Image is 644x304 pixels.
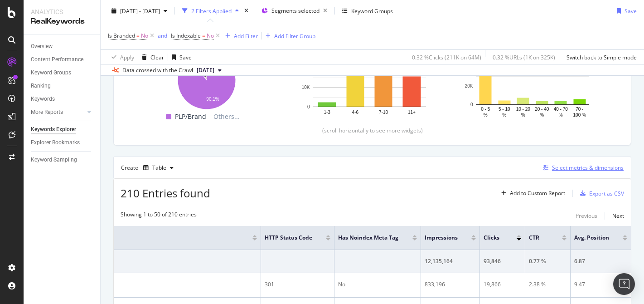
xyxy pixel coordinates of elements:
[175,111,206,122] span: PLP/Brand
[425,234,458,242] span: Impressions
[31,125,94,134] a: Keywords Explorer
[121,186,210,201] span: 210 Entries found
[136,46,277,111] svg: A chart.
[425,257,476,265] div: 12,135,164
[193,65,225,76] button: [DATE]
[302,85,310,90] text: 10K
[38,234,239,242] span: Full URL
[338,280,417,289] div: No
[274,32,315,39] div: Add Filter Group
[31,55,94,64] a: Content Performance
[125,127,620,134] div: (scroll horizontally to see more widgets)
[412,53,481,61] div: 0.32 % Clicks ( 211K on 64M )
[31,155,77,165] div: Keyword Sampling
[242,6,250,15] div: times
[521,113,525,118] text: %
[179,4,242,18] button: 2 Filters Applied
[338,234,399,242] span: Has noindex Meta Tag
[559,113,563,118] text: %
[206,97,219,102] text: 90.1%
[529,280,567,289] div: 2.38 %
[484,113,488,118] text: %
[613,273,635,295] div: Open Intercom Messenger
[207,29,214,42] span: No
[324,110,330,115] text: 1-3
[179,53,192,61] div: Save
[563,50,637,64] button: Switch back to Simple mode
[31,155,94,165] a: Keyword Sampling
[152,165,166,171] div: Table
[612,212,624,220] div: Next
[141,29,148,42] span: No
[554,107,568,112] text: 40 - 70
[31,108,85,117] a: More Reports
[271,7,320,15] span: Segments selected
[31,108,63,117] div: More Reports
[258,4,331,18] button: Segments selected
[470,102,473,107] text: 0
[379,110,388,115] text: 7-10
[158,32,167,39] div: and
[339,4,397,18] button: Keyword Groups
[576,186,624,201] button: Export as CSV
[567,53,637,61] div: Switch back to Simple mode
[158,31,167,40] button: and
[510,191,565,196] div: Add to Custom Report
[535,107,549,112] text: 20 - 40
[484,234,503,242] span: Clicks
[108,4,171,18] button: [DATE] - [DATE]
[121,161,177,175] div: Create
[191,7,232,15] div: 2 Filters Applied
[352,110,359,115] text: 4-6
[499,107,510,112] text: 5 - 10
[31,7,93,16] div: Analytics
[120,53,134,61] div: Apply
[589,190,624,197] div: Export as CSV
[31,138,80,147] div: Explorer Bookmarks
[481,107,490,112] text: 0 - 5
[465,83,473,88] text: 20K
[31,55,83,64] div: Content Performance
[108,50,134,64] button: Apply
[31,68,71,78] div: Keyword Groups
[516,107,531,112] text: 10 - 20
[122,66,193,74] div: Data crossed with the Crawl
[31,125,76,134] div: Keywords Explorer
[210,111,243,122] span: Others...
[234,32,258,39] div: Add Filter
[31,94,55,104] div: Keywords
[136,32,140,39] span: =
[31,94,94,104] a: Keywords
[552,164,624,172] div: Select metrics & dimensions
[613,4,637,18] button: Save
[484,280,521,289] div: 19,866
[576,211,597,221] button: Previous
[197,66,214,74] span: 2025 Jul. 31st
[576,107,583,112] text: 70 -
[222,30,258,41] button: Add Filter
[138,50,164,64] button: Clear
[574,257,627,265] div: 6.87
[574,280,627,289] div: 9.47
[168,50,192,64] button: Save
[262,30,315,41] button: Add Filter Group
[498,186,565,201] button: Add to Custom Report
[31,68,94,78] a: Keyword Groups
[502,113,506,118] text: %
[150,53,164,61] div: Clear
[612,211,624,221] button: Next
[484,257,521,265] div: 93,846
[31,42,53,51] div: Overview
[265,280,330,289] div: 301
[529,234,548,242] span: CTR
[120,7,160,15] span: [DATE] - [DATE]
[540,113,544,118] text: %
[31,16,93,27] div: RealKeywords
[529,257,567,265] div: 0.77 %
[202,32,205,39] span: =
[574,234,609,242] span: Avg. Position
[140,161,177,175] button: Table
[31,138,94,147] a: Explorer Bookmarks
[31,81,51,91] div: Ranking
